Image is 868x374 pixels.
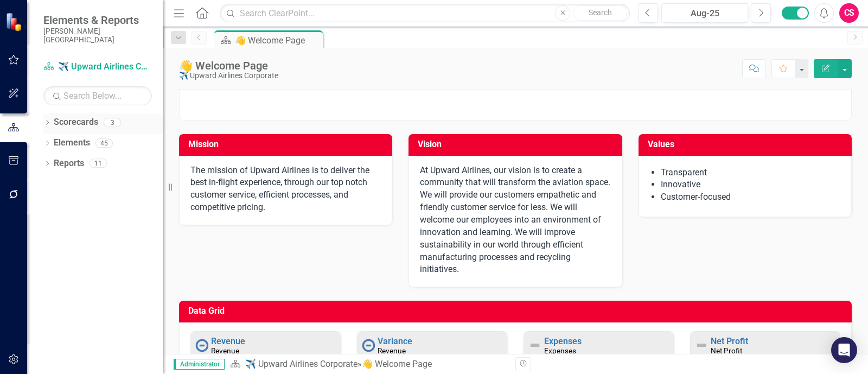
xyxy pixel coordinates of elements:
[665,7,744,20] div: Aug-25
[245,359,358,369] a: ✈️ Upward Airlines Corporate
[220,4,630,23] input: Search ClearPoint...
[378,336,412,346] a: Variance
[54,116,98,129] a: Scorecards
[54,157,84,170] a: Reports
[544,346,576,355] small: Expenses
[43,61,152,73] a: ✈️ Upward Airlines Corporate
[104,118,121,127] div: 3
[661,179,840,191] li: Innovative
[648,140,846,149] h3: Values
[43,14,152,27] span: Elements & Reports
[90,159,107,168] div: 11
[839,3,859,23] button: CS
[211,346,239,355] small: Revenue
[54,137,90,149] a: Elements
[230,358,507,371] div: »
[573,5,627,21] button: Search
[188,140,387,149] h3: Mission
[661,191,840,204] li: Customer-focused
[174,359,225,370] span: Administrator
[544,336,582,346] a: Expenses
[43,86,152,105] input: Search Below...
[179,60,278,72] div: 👋 Welcome Page
[711,336,748,346] a: Net Profit
[695,339,708,352] img: Not Defined
[528,339,541,352] img: Not Defined
[211,336,245,346] a: Revenue
[179,72,278,80] div: ✈️ Upward Airlines Corporate
[711,346,742,355] small: Net Profit
[661,167,840,179] li: Transparent
[378,346,406,355] small: Revenue
[43,27,152,45] small: [PERSON_NAME][GEOGRAPHIC_DATA]
[420,164,610,276] p: At Upward Airlines, our vision is to create a community that will transform the aviation space. W...
[661,3,748,23] button: Aug-25
[5,12,24,31] img: ClearPoint Strategy
[95,138,113,148] div: 45
[362,339,375,352] img: No Information
[418,140,616,149] h3: Vision
[589,8,612,17] span: Search
[831,337,857,363] div: Open Intercom Messenger
[190,164,381,214] p: The mission of Upward Airlines is to deliver the best in-flight experience, through our top notch...
[195,339,208,352] img: No Information
[362,359,432,369] div: 👋 Welcome Page
[188,306,846,316] h3: Data Grid
[235,34,320,47] div: 👋 Welcome Page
